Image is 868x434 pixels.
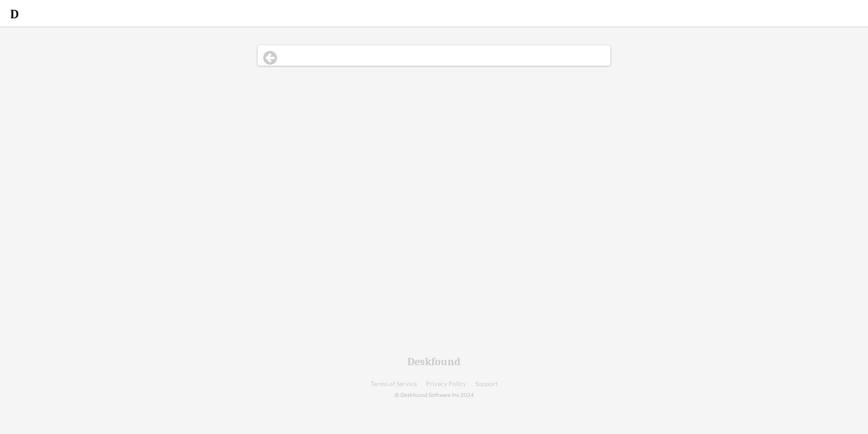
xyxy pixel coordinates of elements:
img: d-whitebg.png [9,9,20,19]
div: Deskfound [407,356,461,367]
a: Terms of Service [371,381,417,387]
img: yH5BAEAAAAALAAAAAABAAEAAAIBRAA7 [843,6,859,22]
a: Support [475,381,498,387]
a: Privacy Policy [426,381,466,387]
